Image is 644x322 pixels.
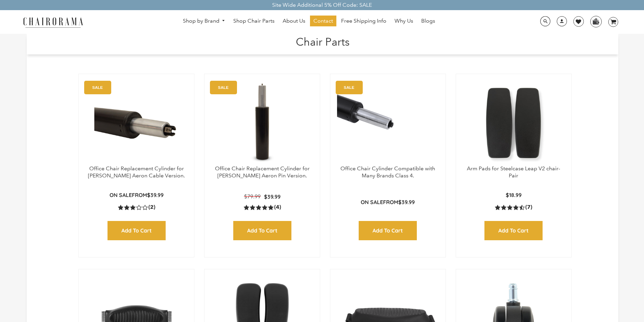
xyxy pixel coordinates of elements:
span: $39.99 [264,193,281,200]
a: Office Chair Cylinder Compatible with Many Brands Class 4. - chairorama Office Chair Cylinder Com... [337,81,439,165]
img: chairorama [19,16,87,28]
p: from [361,199,415,206]
span: $39.99 [398,199,415,205]
img: Arm Pads for Steelcase Leap V2 chair- Pair - chairorama [463,81,565,165]
span: (7) [525,204,532,211]
span: (2) [148,204,155,211]
span: Shop Chair Parts [233,18,275,25]
a: Free Shipping Info [338,16,390,26]
span: $79.99 [244,193,261,200]
img: Office Chair Replacement Cylinder for Herman Miller Aeron Cable Version. - chairorama [86,81,187,165]
img: Office Chair Replacement Cylinder for Herman Miller Aeron Pin Version. - chairorama [211,81,313,165]
span: (4) [274,204,281,211]
input: Add to Cart [484,221,543,240]
input: Add to Cart [108,221,166,240]
nav: DesktopNavigation [116,16,502,28]
a: Shop Chair Parts [230,16,278,26]
a: Office Chair Replacement Cylinder for [PERSON_NAME] Aeron Cable Version. [88,165,185,179]
a: Shop by Brand [180,16,229,26]
a: Office Chair Replacement Cylinder for Herman Miller Aeron Cable Version. - chairorama Office Chai... [86,81,187,165]
img: WhatsApp_Image_2024-07-12_at_16.23.01.webp [591,16,601,26]
a: Blogs [418,16,438,26]
text: SALE [92,85,103,90]
a: 4.4 rating (7 votes) [495,204,532,211]
span: Contact [313,18,333,25]
input: Add to Cart [233,221,291,240]
strong: On Sale [110,192,132,198]
a: Contact [310,16,336,26]
a: Office Chair Cylinder Compatible with Many Brands Class 4. [340,165,435,179]
a: 5.0 rating (4 votes) [244,204,281,211]
p: from [110,192,164,199]
strong: On Sale [361,199,383,205]
text: SALE [344,85,354,90]
a: Arm Pads for Steelcase Leap V2 chair- Pair - chairorama Arm Pads for Steelcase Leap V2 chair- Pai... [463,81,565,165]
a: Office Chair Replacement Cylinder for Herman Miller Aeron Pin Version. - chairorama Office Chair ... [211,81,313,165]
span: Blogs [421,18,435,25]
a: About Us [279,16,309,26]
a: Arm Pads for Steelcase Leap V2 chair- Pair [467,165,560,179]
span: Free Shipping Info [341,18,386,25]
span: About Us [283,18,305,25]
span: $39.99 [147,192,164,198]
h1: Chair Parts [33,34,612,48]
input: Add to Cart [359,221,417,240]
a: 3.0 rating (2 votes) [118,204,155,211]
img: Office Chair Cylinder Compatible with Many Brands Class 4. - chairorama [337,81,439,165]
a: Office Chair Replacement Cylinder for [PERSON_NAME] Aeron Pin Version. [215,165,310,179]
a: Why Us [391,16,416,26]
span: Why Us [395,18,413,25]
text: SALE [218,85,229,90]
span: $18.99 [506,192,522,198]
